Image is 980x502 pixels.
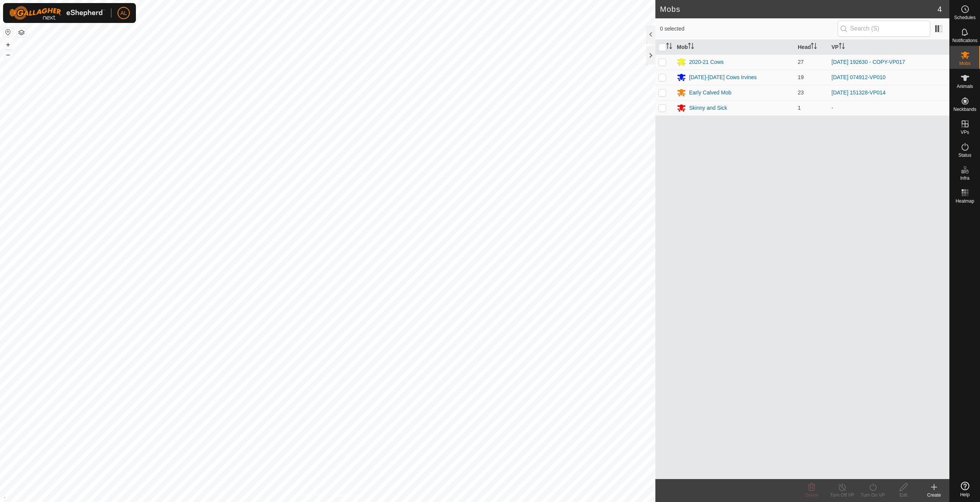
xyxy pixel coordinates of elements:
[831,89,885,96] a: [DATE] 151328-VP014
[831,74,885,80] a: [DATE] 074912-VP010
[839,44,845,50] p-sorticon: Activate to sort
[17,28,26,37] button: Map Layers
[811,44,817,50] p-sorticon: Activate to sort
[9,6,105,20] img: Gallagher Logo
[335,492,358,499] a: Contact Us
[955,199,974,203] span: Heatmap
[798,89,804,96] span: 23
[689,89,732,97] div: Early Calved Mob
[953,107,976,112] span: Neckbands
[3,50,13,59] button: –
[960,492,970,497] span: Help
[798,59,804,65] span: 27
[795,40,828,55] th: Head
[950,479,980,500] a: Help
[805,492,818,498] span: Delete
[952,38,977,43] span: Notifications
[689,104,727,112] div: Skinny and Sick
[957,84,973,89] span: Animals
[297,492,326,499] a: Privacy Policy
[689,58,724,66] div: 2020-21 Cows
[959,61,970,66] span: Mobs
[888,492,919,499] div: Edit
[827,492,857,499] div: Turn Off VP
[828,100,949,115] td: -
[666,44,672,50] p-sorticon: Activate to sort
[838,21,930,37] input: Search (S)
[3,40,13,49] button: +
[954,15,975,20] span: Schedules
[120,9,127,17] span: AL
[688,44,694,50] p-sorticon: Activate to sort
[960,130,969,135] span: VPs
[938,3,942,15] span: 4
[960,176,969,180] span: Infra
[660,5,938,14] h2: Mobs
[798,105,801,111] span: 1
[857,492,888,499] div: Turn On VP
[958,153,971,158] span: Status
[798,74,804,80] span: 19
[831,59,905,65] a: [DATE] 192630 - COPY-VP017
[828,40,949,55] th: VP
[3,28,13,37] button: Reset Map
[919,492,949,499] div: Create
[689,73,757,81] div: [DATE]-[DATE] Cows Irvines
[660,25,838,33] span: 0 selected
[674,40,795,55] th: Mob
